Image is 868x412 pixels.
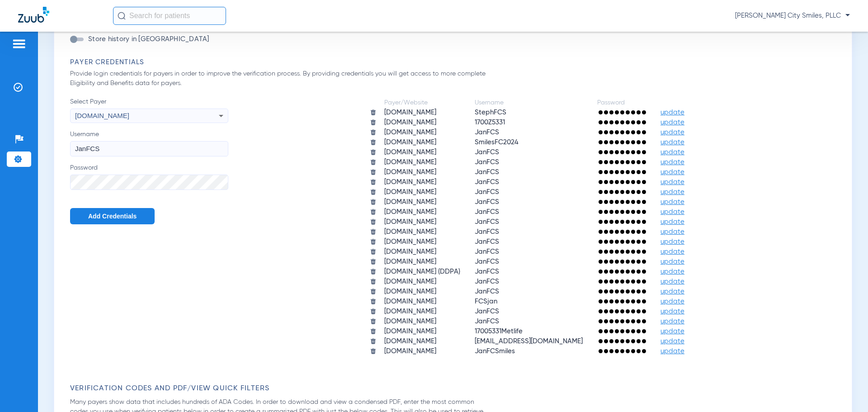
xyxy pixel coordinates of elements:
[475,278,499,285] span: JanFCS
[370,139,377,146] img: trash.svg
[118,12,126,20] img: Search Icon
[18,7,49,23] img: Zuub Logo
[475,308,499,315] span: JanFCS
[377,158,467,167] td: [DOMAIN_NAME]
[475,119,505,126] span: 1700Z5331
[660,189,684,195] span: update
[377,227,467,237] td: [DOMAIN_NAME]
[377,208,467,217] td: [DOMAIN_NAME]
[370,159,377,166] img: trash.svg
[475,268,499,275] span: JanFCS
[475,179,499,185] span: JanFCS
[475,149,499,156] span: JanFCS
[660,208,684,215] span: update
[370,298,377,305] img: trash.svg
[475,338,583,345] span: [EMAIL_ADDRESS][DOMAIN_NAME]
[377,247,467,256] td: [DOMAIN_NAME]
[660,119,684,126] span: update
[660,238,684,245] span: update
[475,328,523,335] span: 17005331Metlife
[660,149,684,156] span: update
[370,308,377,315] img: trash.svg
[660,248,684,255] span: update
[75,112,129,119] span: [DOMAIN_NAME]
[70,384,840,393] h3: Verification Codes and PDF/View Quick Filters
[70,163,228,190] label: Password
[370,248,377,255] img: trash.svg
[370,129,377,136] img: trash.svg
[377,267,467,276] td: [DOMAIN_NAME] (DDPA)
[377,178,467,187] td: [DOMAIN_NAME]
[377,327,467,336] td: [DOMAIN_NAME]
[660,328,684,335] span: update
[377,118,467,127] td: [DOMAIN_NAME]
[660,258,684,265] span: update
[475,129,499,136] span: JanFCS
[377,257,467,266] td: [DOMAIN_NAME]
[70,208,155,224] button: Add Credentials
[12,38,26,49] img: hamburger-icon
[735,11,850,20] span: [PERSON_NAME] City Smiles, PLLC
[660,278,684,285] span: update
[660,218,684,225] span: update
[475,139,519,146] span: SmilesFC2024
[475,348,515,355] span: JanFCSmiles
[70,69,494,88] p: Provide login credentials for payers in order to improve the verification process. By providing c...
[660,268,684,275] span: update
[660,318,684,325] span: update
[70,58,840,67] h3: Payer Credentials
[86,35,209,44] label: Store history in [GEOGRAPHIC_DATA]
[468,98,590,107] td: Username
[70,141,228,156] input: Username
[475,228,499,235] span: JanFCS
[370,218,377,225] img: trash.svg
[88,213,137,220] span: Add Credentials
[475,318,499,325] span: JanFCS
[377,297,467,306] td: [DOMAIN_NAME]
[660,308,684,315] span: update
[377,128,467,137] td: [DOMAIN_NAME]
[660,199,684,205] span: update
[70,97,228,106] span: Select Payer
[475,169,499,175] span: JanFCS
[823,369,868,412] iframe: Chat Widget
[660,159,684,166] span: update
[377,237,467,246] td: [DOMAIN_NAME]
[370,189,377,195] img: trash.svg
[377,347,467,356] td: [DOMAIN_NAME]
[370,318,377,325] img: trash.svg
[377,317,467,326] td: [DOMAIN_NAME]
[370,228,377,235] img: trash.svg
[377,198,467,207] td: [DOMAIN_NAME]
[370,328,377,335] img: trash.svg
[475,298,497,305] span: FCSjan
[370,238,377,245] img: trash.svg
[370,149,377,156] img: trash.svg
[660,338,684,345] span: update
[660,288,684,295] span: update
[660,348,684,355] span: update
[660,169,684,175] span: update
[370,119,377,126] img: trash.svg
[377,287,467,296] td: [DOMAIN_NAME]
[377,277,467,286] td: [DOMAIN_NAME]
[377,98,467,107] td: Payer/Website
[475,288,499,295] span: JanFCS
[590,98,653,107] td: Password
[370,258,377,265] img: trash.svg
[370,179,377,185] img: trash.svg
[370,169,377,175] img: trash.svg
[660,129,684,136] span: update
[370,208,377,215] img: trash.svg
[660,109,684,116] span: update
[113,7,226,25] input: Search for patients
[370,109,377,116] img: trash.svg
[660,298,684,305] span: update
[377,168,467,177] td: [DOMAIN_NAME]
[660,139,684,146] span: update
[70,130,228,156] label: Username
[70,175,228,190] input: Password
[370,278,377,285] img: trash.svg
[370,199,377,205] img: trash.svg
